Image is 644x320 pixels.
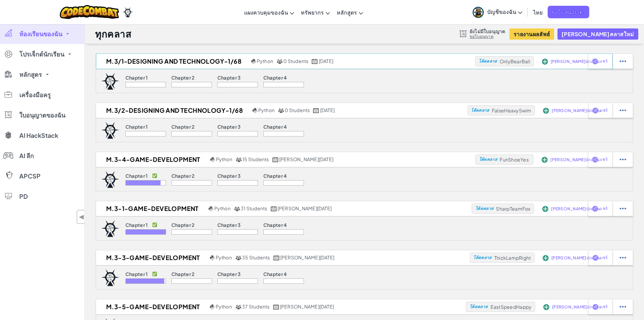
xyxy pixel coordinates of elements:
[473,256,491,260] span: โค้ดคลาส
[592,58,598,64] img: IconShare_Purple.svg
[500,156,529,163] span: FunShoeYes
[171,75,195,80] p: Chapter 2
[217,173,241,178] p: Chapter 3
[19,31,62,37] span: ห้องเรียนของฉัน
[280,254,334,260] span: [PERSON_NAME][DATE]
[60,5,119,19] img: CodeCombat logo
[285,107,310,113] span: 0 Students
[320,107,335,113] span: [DATE]
[96,105,251,115] h2: M.3/2-Designing and Technology-1/68
[101,269,119,286] img: logo
[600,305,608,309] span: แชร์
[301,9,324,16] span: ทรัพยากร
[273,304,279,310] img: calendar.svg
[210,157,215,162] img: python.png
[257,58,273,64] span: Python
[217,124,241,129] p: Chapter 3
[101,171,119,188] img: logo
[273,255,280,260] img: calendar.svg
[283,58,308,64] span: 0 Students
[95,27,131,40] h1: ทุกคลาส
[125,271,148,277] p: Chapter 1
[263,271,287,277] p: Chapter 4
[592,304,599,310] img: IconShare_Purple.svg
[479,59,497,63] span: โค้ดคลาส
[620,58,626,64] img: IconStudentEllipsis.svg
[251,59,256,64] img: python.png
[552,305,601,309] span: [PERSON_NAME]นักเรียน
[235,304,241,310] img: MultipleUsers.png
[592,156,598,163] img: IconShare_Purple.svg
[473,7,484,18] img: avatar
[217,222,241,228] p: Chapter 3
[101,220,119,237] img: logo
[96,56,249,66] h2: M.3/1-Designing and Technology-1/68
[263,222,287,228] p: Chapter 4
[236,157,242,162] img: MultipleUsers.png
[620,255,626,261] img: IconStudentEllipsis.svg
[19,112,65,118] span: ใบอนุญาตของฉัน
[551,60,600,64] span: [PERSON_NAME]นักเรียน
[96,154,209,165] h2: M.3-4-Game-Development
[96,253,208,263] h2: M.3-3-Game-Development
[337,9,357,16] span: หลักสูตร
[548,6,589,18] a: ขอใบเสนอราคา
[244,9,288,16] span: แผงควบคุมของฉัน
[479,157,497,162] span: โค้ดคลาส
[280,303,334,310] span: [PERSON_NAME][DATE]
[19,71,42,78] span: หลักสูตร
[96,204,207,214] h2: M.3-1-Game-Development
[171,271,195,277] p: Chapter 2
[214,205,231,211] span: Python
[125,75,148,80] p: Chapter 1
[242,303,270,310] span: 37 Students
[592,206,598,212] img: IconShare_Purple.svg
[333,3,366,21] a: หลักสูตร
[471,108,489,112] span: โค้ดคลาส
[171,173,195,178] p: Chapter 2
[543,108,549,114] img: IconAddStudents.svg
[312,59,318,64] img: calendar.svg
[209,206,214,211] img: python.png
[101,122,119,139] img: logo
[496,206,530,212] span: SharpTeamFox
[592,107,599,113] img: IconShare_Purple.svg
[101,73,119,90] img: logo
[297,3,333,21] a: ทรัพยากร
[241,3,297,21] a: แผงควบคุมของฉัน
[217,75,241,80] p: Chapter 3
[600,59,607,63] span: แชร์
[263,124,287,129] p: Chapter 4
[19,153,34,159] span: AI ลีก
[543,304,549,310] img: IconAddStudents.svg
[620,206,626,212] img: IconStudentEllipsis.svg
[533,9,543,16] span: ไทย
[96,253,470,263] a: M.3-3-Game-Development Python 35 Students [PERSON_NAME][DATE]
[171,222,195,228] p: Chapter 2
[19,132,58,138] span: AI HackStack
[543,255,549,261] img: IconAddStudents.svg
[96,105,468,115] a: M.3/2-Designing and Technology-1/68 Python 0 Students [DATE]
[253,108,258,113] img: python.png
[210,304,215,310] img: python.png
[550,158,599,162] span: [PERSON_NAME]นักเรียน
[500,58,530,64] span: OnlyBearBall
[557,28,638,40] button: [PERSON_NAME]คลาสใหม่
[620,107,626,113] img: IconStudentEllipsis.svg
[96,154,475,165] a: M.3-4-Game-Development Python 15 Students [PERSON_NAME][DATE]
[242,254,270,260] span: 35 Students
[79,212,85,222] span: ◀
[216,156,232,162] span: Python
[96,204,472,214] a: M.3-1-Game-Development Python 31 Students [PERSON_NAME][DATE]
[125,124,148,129] p: Chapter 1
[509,28,554,40] button: รายงานผลลัพธ์
[592,255,599,261] img: IconShare_Purple.svg
[278,205,332,211] span: [PERSON_NAME][DATE]
[491,304,532,310] span: EastSpeedHappy
[242,156,269,162] span: 15 Students
[600,157,607,162] span: แชร์
[216,303,232,310] span: Python
[487,8,522,15] span: บัญชีของฉัน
